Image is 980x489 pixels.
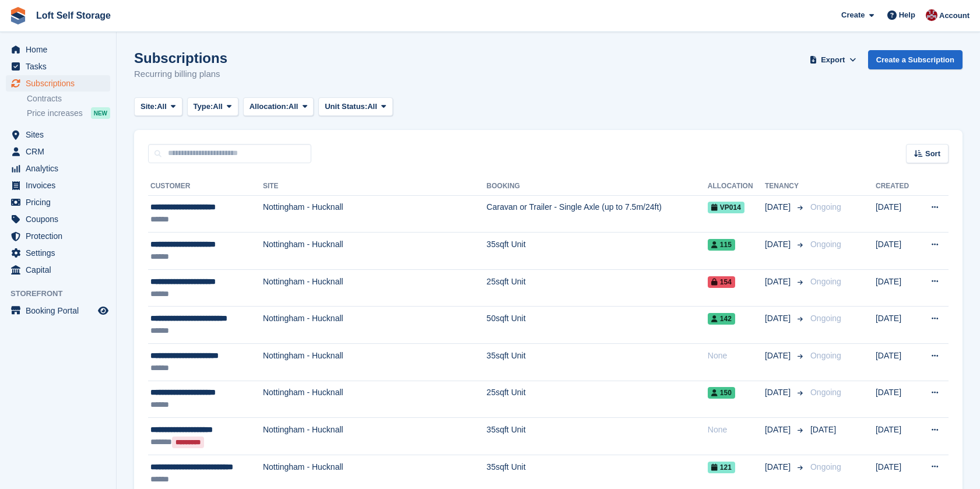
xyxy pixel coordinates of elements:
td: Nottingham - Hucknall [263,269,487,307]
span: [DATE] [765,350,793,362]
td: [DATE] [876,344,918,381]
td: 25sqft Unit [487,381,708,418]
span: Storefront [10,288,116,300]
a: menu [6,41,110,58]
span: Ongoing [810,462,841,472]
td: [DATE] [876,269,918,307]
span: Protection [26,228,96,244]
span: Ongoing [810,388,841,397]
span: Analytics [26,160,96,177]
span: Tasks [26,58,96,75]
div: None [708,350,765,362]
a: Contracts [27,93,110,104]
th: Allocation [708,177,765,196]
td: Nottingham - Hucknall [263,381,487,418]
img: James Johnson [926,9,937,21]
span: Ongoing [810,240,841,249]
button: Unit Status: All [318,97,392,117]
span: [DATE] [765,461,793,473]
span: Pricing [26,194,96,210]
span: [DATE] [765,424,793,436]
a: menu [6,58,110,75]
td: [DATE] [876,233,918,270]
th: Created [876,177,918,196]
a: menu [6,160,110,177]
td: Nottingham - Hucknall [263,418,487,455]
a: menu [6,302,110,319]
th: Customer [148,177,263,196]
span: 142 [708,313,735,325]
span: [DATE] [765,201,793,213]
td: 50sqft Unit [487,307,708,344]
button: Site: All [134,97,182,117]
span: Booking Portal [26,302,96,319]
td: 35sqft Unit [487,233,708,270]
a: menu [6,228,110,244]
button: Type: All [187,97,238,117]
div: None [708,424,765,436]
span: VP014 [708,202,744,213]
td: Caravan or Trailer - Single Axle (up to 7.5m/24ft) [487,195,708,233]
span: Settings [26,245,96,261]
span: [DATE] [765,312,793,325]
a: Create a Subscription [868,50,963,69]
span: Sort [925,148,940,160]
span: Capital [26,262,96,278]
a: menu [6,262,110,278]
span: [DATE] [765,238,793,251]
a: menu [6,194,110,210]
td: [DATE] [876,381,918,418]
span: 150 [708,387,735,399]
a: Price increases NEW [27,107,110,119]
span: [DATE] [765,386,793,399]
span: Coupons [26,211,96,227]
span: Ongoing [810,202,841,212]
span: Price increases [27,108,83,119]
a: menu [6,211,110,227]
span: [DATE] [765,276,793,288]
a: menu [6,177,110,194]
a: menu [6,126,110,143]
span: Create [841,9,865,21]
span: All [367,101,377,112]
a: menu [6,245,110,261]
span: Subscriptions [26,75,96,92]
td: Nottingham - Hucknall [263,344,487,381]
span: All [213,101,223,112]
a: Loft Self Storage [31,6,115,25]
span: 154 [708,276,735,288]
td: [DATE] [876,307,918,344]
button: Export [807,50,859,69]
a: menu [6,143,110,160]
img: stora-icon-8386f47178a22dfd0bd8f6a31ec36ba5ce8667c1dd55bd0f319d3a0aa187defe.svg [9,7,27,24]
span: Site: [140,101,157,112]
span: Help [899,9,915,21]
span: Invoices [26,177,96,194]
span: Unit Status: [325,101,367,112]
span: Sites [26,126,96,143]
span: [DATE] [810,425,836,434]
span: Allocation: [250,101,289,112]
span: 121 [708,462,735,473]
span: Ongoing [810,351,841,360]
span: Ongoing [810,277,841,286]
div: NEW [91,107,110,119]
td: 35sqft Unit [487,418,708,455]
td: 25sqft Unit [487,269,708,307]
td: Nottingham - Hucknall [263,233,487,270]
td: [DATE] [876,195,918,233]
span: Export [821,54,845,66]
th: Booking [487,177,708,196]
p: Recurring billing plans [134,68,227,81]
h1: Subscriptions [134,50,227,66]
td: 35sqft Unit [487,344,708,381]
span: Home [26,41,96,58]
span: Ongoing [810,314,841,323]
span: Account [939,10,970,22]
td: Nottingham - Hucknall [263,195,487,233]
a: Preview store [96,304,110,318]
span: 115 [708,239,735,251]
span: All [289,101,298,112]
button: Allocation: All [243,97,314,117]
span: CRM [26,143,96,160]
